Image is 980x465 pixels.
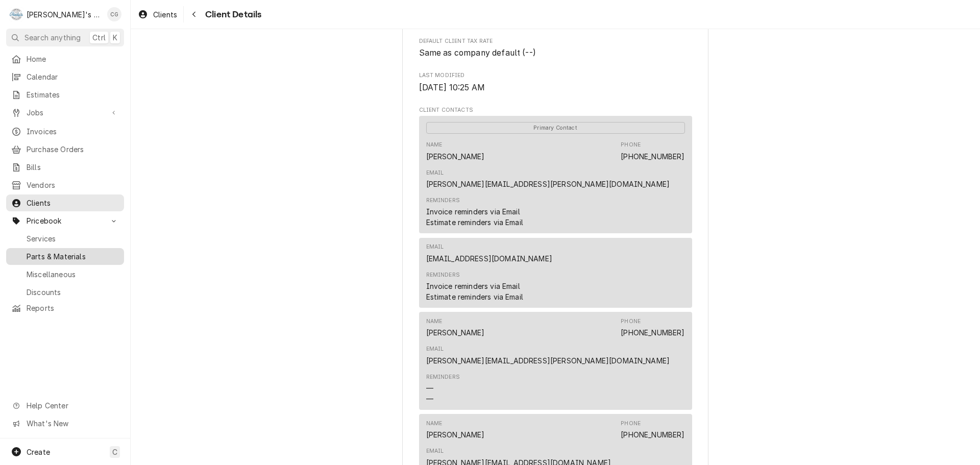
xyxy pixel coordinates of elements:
span: Home [27,54,119,64]
a: [PERSON_NAME][EMAIL_ADDRESS][PERSON_NAME][DOMAIN_NAME] [426,180,670,188]
span: Last Modified [419,82,692,94]
div: Email [426,243,552,263]
span: What's New [27,418,118,429]
a: Go to What's New [6,415,124,432]
div: [PERSON_NAME]'s Commercial Refrigeration [27,9,102,20]
div: Rudy's Commercial Refrigeration's Avatar [9,7,23,21]
div: Reminders [426,197,523,228]
a: Services [6,230,124,247]
div: Estimate reminders via Email [426,291,523,302]
button: Search anythingCtrlK [6,29,124,46]
a: [PERSON_NAME][EMAIL_ADDRESS][PERSON_NAME][DOMAIN_NAME] [426,356,670,365]
a: Miscellaneous [6,266,124,283]
div: Phone [621,317,684,338]
span: Vendors [27,180,119,190]
span: Discounts [27,287,119,298]
a: [PHONE_NUMBER] [621,430,684,439]
a: Clients [134,6,181,23]
div: Phone [621,141,684,161]
a: Vendors [6,177,124,193]
div: Phone [621,420,641,428]
span: Ctrl [92,32,106,43]
div: Default Client Tax Rate [419,37,692,59]
span: Miscellaneous [27,269,119,280]
div: Contact [419,238,692,308]
a: Go to Help Center [6,397,124,414]
div: Estimate reminders via Email [426,217,523,228]
span: Same as company default (--) [419,48,536,58]
a: Calendar [6,68,124,85]
div: Email [426,345,670,365]
span: Parts & Materials [27,251,119,262]
div: Name [426,141,485,161]
div: [PERSON_NAME] [426,327,485,338]
div: Reminders [426,271,523,302]
span: Invoices [27,126,119,137]
span: Services [27,233,119,244]
div: R [9,7,23,21]
div: Phone [621,141,641,149]
div: Phone [621,420,684,440]
a: Invoices [6,123,124,140]
span: Create [27,448,50,456]
div: Name [426,317,485,338]
div: — [426,394,433,404]
span: Last Modified [419,71,692,80]
span: [DATE] 10:25 AM [419,83,485,92]
span: Client Contacts [419,106,692,114]
a: Estimates [6,86,124,103]
div: CG [107,7,121,21]
div: Contact [419,312,692,409]
div: Contact [419,116,692,233]
a: Bills [6,159,124,176]
div: Reminders [426,373,460,404]
div: Invoice reminders via Email [426,281,520,291]
span: Help Center [27,400,118,411]
span: Default Client Tax Rate [419,37,692,45]
span: C [112,447,117,457]
a: [PHONE_NUMBER] [621,328,684,337]
span: Bills [27,162,119,173]
a: [EMAIL_ADDRESS][DOMAIN_NAME] [426,254,552,263]
span: Default Client Tax Rate [419,47,692,59]
div: Reminders [426,197,460,205]
div: Email [426,169,670,189]
span: Search anything [24,32,81,43]
div: Email [426,447,444,455]
div: Email [426,169,444,177]
span: Pricebook [27,215,104,226]
span: K [113,32,117,43]
a: Go to Jobs [6,104,124,121]
div: Name [426,420,485,440]
div: Name [426,141,443,149]
span: Clients [153,9,177,20]
div: Christine Gutierrez's Avatar [107,7,121,21]
span: Reports [27,303,119,313]
div: Primary [426,121,685,134]
a: [PHONE_NUMBER] [621,152,684,161]
div: Reminders [426,373,460,381]
div: Invoice reminders via Email [426,206,520,217]
span: Calendar [27,71,119,82]
div: Name [426,420,443,428]
div: Reminders [426,271,460,279]
a: Reports [6,300,124,316]
span: Purchase Orders [27,144,119,155]
a: Go to Pricebook [6,212,124,229]
div: Name [426,317,443,326]
a: Discounts [6,284,124,301]
button: Navigate back [186,6,202,22]
a: Parts & Materials [6,248,124,265]
div: [PERSON_NAME] [426,151,485,162]
div: — [426,383,433,394]
div: Email [426,345,444,353]
span: Jobs [27,107,104,118]
a: Purchase Orders [6,141,124,158]
div: [PERSON_NAME] [426,429,485,440]
div: Phone [621,317,641,326]
div: Email [426,243,444,251]
div: Last Modified [419,71,692,93]
span: Estimates [27,89,119,100]
a: Clients [6,194,124,211]
a: Home [6,51,124,67]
